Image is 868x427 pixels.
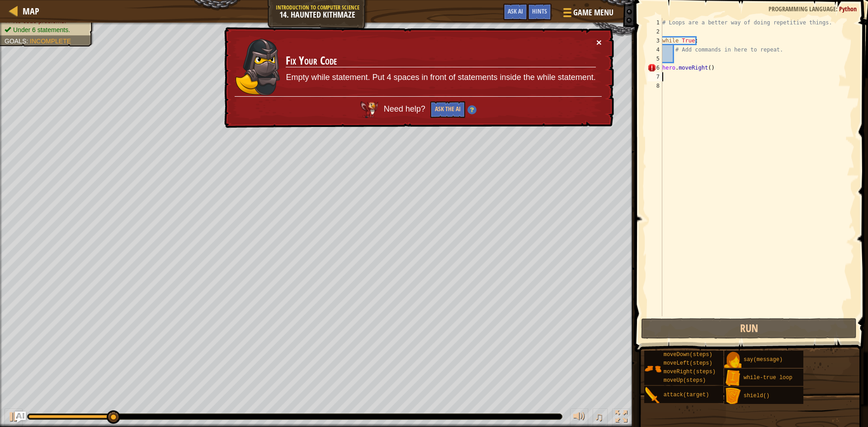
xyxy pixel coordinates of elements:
p: Empty while statement. Put 4 spaces in front of statements inside the while statement. [286,72,595,84]
button: Toggle fullscreen [612,408,630,427]
img: portrait.png [724,388,741,405]
img: AI [360,101,378,117]
img: Hint [467,105,476,114]
span: shield() [744,393,770,399]
button: Ask AI [15,412,26,422]
div: 3 [647,36,662,45]
span: Programming language [769,5,836,13]
button: ♫ [593,408,608,427]
img: portrait.png [724,370,741,387]
button: Ctrl + P: Play [5,408,23,427]
div: 6 [647,63,662,72]
button: Game Menu [556,4,619,25]
button: × [596,38,602,47]
div: 4 [647,45,662,54]
img: portrait.png [644,360,661,377]
img: portrait.png [644,387,661,404]
h3: Fix Your Code [286,55,595,67]
span: moveLeft(steps) [664,360,712,366]
div: 8 [647,81,662,90]
span: moveRight(steps) [664,369,716,375]
img: duck_amara.png [235,38,280,96]
div: 1 [647,18,662,27]
button: Adjust volume [570,408,588,427]
button: Run [641,318,857,339]
span: Incomplete [30,38,71,45]
div: 5 [647,54,662,63]
button: Ask AI [503,4,528,20]
span: Goals [5,38,26,45]
span: : [26,38,30,45]
span: moveUp(steps) [664,377,706,384]
div: 2 [647,27,662,36]
span: : [836,5,839,13]
li: Under 6 statements. [5,25,87,34]
span: Python [839,5,857,13]
span: attack(target) [664,392,709,398]
img: portrait.png [724,352,741,369]
span: Map [23,5,39,17]
span: while-true loop [744,375,793,381]
div: 7 [647,72,662,81]
span: Hints [532,7,547,15]
span: Ask AI [508,7,523,15]
span: moveDown(steps) [664,352,712,358]
span: say(message) [744,357,783,363]
a: Map [18,5,39,17]
span: Need help? [384,104,428,113]
button: Ask the AI [430,101,465,118]
span: Game Menu [573,7,613,19]
span: Under 6 statements. [13,26,70,33]
span: ♫ [594,410,604,423]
